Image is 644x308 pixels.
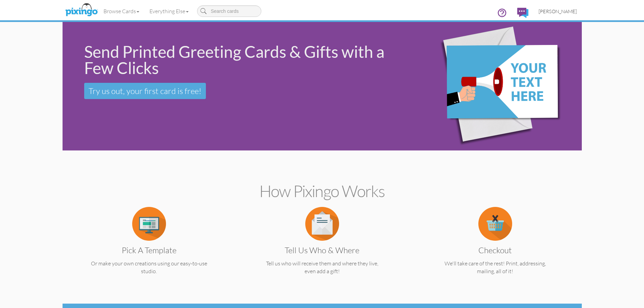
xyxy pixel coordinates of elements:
a: Everything Else [144,3,194,20]
h3: Tell us Who & Where [254,246,390,255]
p: Or make your own creations using our easy-to-use studio. [76,260,222,275]
h2: How Pixingo works [74,182,570,200]
img: item.alt [478,207,512,241]
a: Checkout We'll take care of the rest! Print, addressing, mailing, all of it! [422,220,569,275]
p: We'll take care of the rest! Print, addressing, mailing, all of it! [422,260,569,275]
img: pixingo logo [64,2,99,19]
div: Send Printed Greeting Cards & Gifts with a Few Clicks [84,44,403,76]
a: [PERSON_NAME] [533,3,582,20]
span: [PERSON_NAME] [539,8,577,14]
a: Tell us Who & Where Tell us who will receive them and where they live, even add a gift! [249,220,396,275]
a: Pick a Template Or make your own creations using our easy-to-use studio. [76,220,222,275]
img: item.alt [132,207,166,241]
a: Browse Cards [98,3,144,20]
img: comments.svg [517,8,528,18]
img: eb544e90-0942-4412-bfe0-c610d3f4da7c.png [414,13,577,160]
a: Try us out, your first card is free! [84,83,206,99]
h3: Checkout [427,246,564,255]
span: Try us out, your first card is free! [89,86,201,96]
input: Search cards [197,5,261,17]
iframe: Chat [644,308,644,308]
img: item.alt [305,207,339,241]
p: Tell us who will receive them and where they live, even add a gift! [249,260,396,275]
h3: Pick a Template [81,246,217,255]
